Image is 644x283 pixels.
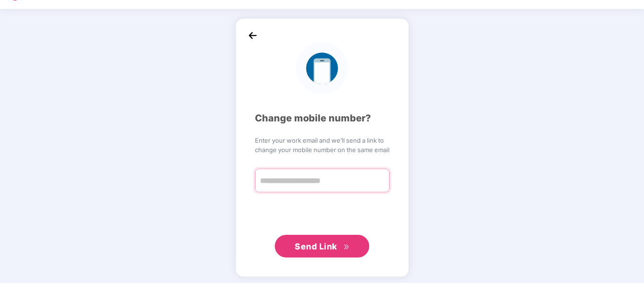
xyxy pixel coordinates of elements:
[275,235,369,257] button: Send Linkdouble-right
[295,241,337,251] span: Send Link
[296,43,347,94] img: logo
[255,145,390,154] span: change your mobile number on the same email
[343,244,349,250] span: double-right
[246,28,260,43] img: back_icon
[255,136,390,145] span: Enter your work email and we’ll send a link to
[255,111,390,126] div: Change mobile number?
